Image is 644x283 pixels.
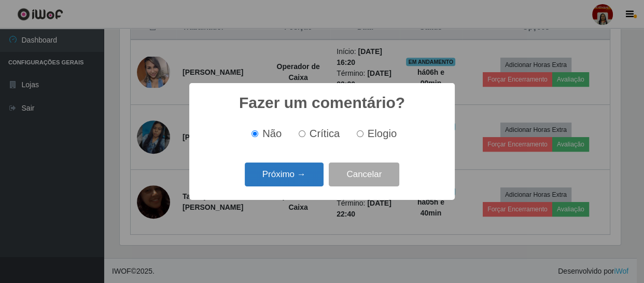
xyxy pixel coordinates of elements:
[239,93,405,112] h2: Fazer um comentário?
[245,163,324,187] button: Próximo →
[251,130,258,137] input: Não
[310,128,340,139] span: Crítica
[368,128,397,139] span: Elogio
[299,130,305,137] input: Crítica
[262,128,282,139] span: Não
[329,163,399,187] button: Cancelar
[357,130,363,137] input: Elogio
